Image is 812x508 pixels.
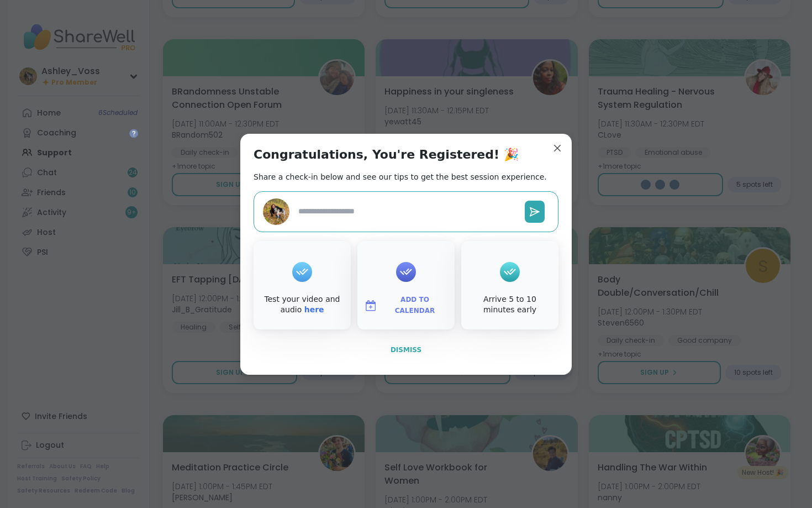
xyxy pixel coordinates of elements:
iframe: Spotlight [129,129,138,138]
img: ShareWell Logomark [364,299,377,312]
img: Ashley_Voss [263,198,289,225]
h2: Share a check-in below and see our tips to get the best session experience. [254,171,547,182]
a: here [304,305,324,314]
div: Test your video and audio [256,294,349,316]
span: Dismiss [391,346,421,354]
button: Dismiss [254,338,558,362]
div: Arrive 5 to 10 minutes early [463,294,556,316]
h1: Congratulations, You're Registered! 🎉 [254,147,519,163]
span: Add to Calendar [382,295,448,316]
button: Add to Calendar [360,294,452,317]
